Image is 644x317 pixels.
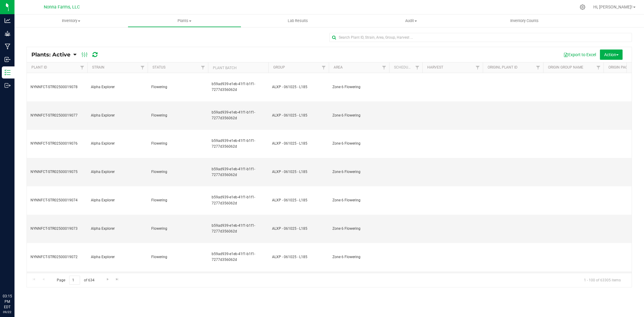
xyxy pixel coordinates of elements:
inline-svg: Inventory [5,69,11,75]
span: NYNNFCT-STR02500019078 [30,84,84,90]
span: Zone 6 Flowering [332,197,386,203]
span: Inventory Counts [502,18,547,24]
span: ALXP - 061025 - L185 [272,197,325,203]
span: Alpha Explorer [91,84,144,90]
a: Go to the last page [113,276,122,284]
span: b59ad939-e1eb-41f1-b1f1-7277d356062d [212,110,265,121]
span: b59ad939-e1eb-41f1-b1f1-7277d356062d [212,81,265,93]
span: Zone 6 Flowering [332,141,386,146]
span: Alpha Explorer [91,141,144,146]
span: NYNNFCT-STR02500019074 [30,197,84,203]
span: Action [604,52,619,57]
a: Filter [473,62,483,73]
a: Go to the next page [103,276,112,284]
span: b59ad939-e1eb-41f1-b1f1-7277d356062d [212,223,265,234]
a: Harvest [427,65,443,69]
span: Zone 6 Flowering [332,226,386,232]
span: Page of 634 [52,276,99,285]
span: NYNNFCT-STR02500019075 [30,169,84,175]
a: Filter [594,62,604,73]
a: Filter [379,62,389,73]
a: Filter [412,62,422,73]
a: Filter [198,62,208,73]
p: 03:15 PM EDT [3,293,12,310]
span: ALXP - 061025 - L185 [272,141,325,146]
a: Plant ID [31,65,47,69]
a: Origin Group Name [548,65,583,69]
span: Alpha Explorer [91,254,144,260]
button: Export to Excel [559,50,600,60]
a: Originl Plant ID [488,65,517,69]
a: Filter [533,62,543,73]
span: Audit [355,18,467,24]
a: Plants [128,14,241,27]
input: 1 [69,276,80,285]
a: Origin Package ID [608,65,641,69]
a: Area [334,65,343,69]
inline-svg: Inbound [5,56,11,62]
a: Inventory Counts [468,14,581,27]
span: Flowering [151,169,204,175]
a: Inventory [14,14,128,27]
a: Audit [354,14,468,27]
th: Plant Batch [208,62,268,73]
span: Alpha Explorer [91,169,144,175]
span: Zone 6 Flowering [332,169,386,175]
div: Manage settings [579,4,586,10]
button: Action [600,50,623,60]
span: Flowering [151,254,204,260]
input: Search Plant ID, Strain, Area, Group, Harvest ... [329,33,632,42]
span: Lab Results [280,18,316,24]
span: Zone 6 Flowering [332,84,386,90]
a: Filter [138,62,148,73]
span: Plants [128,18,241,24]
inline-svg: Outbound [5,82,11,88]
span: NYNNFCT-STR02500019077 [30,113,84,118]
a: Lab Results [241,14,354,27]
span: Alpha Explorer [91,226,144,232]
inline-svg: Analytics [5,18,11,24]
iframe: Resource center [6,269,24,287]
span: b59ad939-e1eb-41f1-b1f1-7277d356062d [212,251,265,263]
span: b59ad939-e1eb-41f1-b1f1-7277d356062d [212,194,265,206]
a: Plants: Active [31,51,73,58]
span: NYNNFCT-STR02500019076 [30,141,84,146]
span: Nonna Farms, LLC [44,5,80,10]
inline-svg: Grow [5,30,11,37]
span: ALXP - 061025 - L185 [272,226,325,232]
a: Filter [319,62,329,73]
span: Hi, [PERSON_NAME]! [593,5,633,9]
a: Strain [92,65,104,69]
span: Flowering [151,84,204,90]
span: Inventory [14,18,128,24]
span: Plants: Active [31,51,70,58]
span: Flowering [151,141,204,146]
th: Scheduled [389,62,422,73]
inline-svg: Manufacturing [5,43,11,50]
span: ALXP - 061025 - L185 [272,169,325,175]
a: Status [152,65,165,69]
p: 09/22 [3,310,12,314]
span: ALXP - 061025 - L185 [272,84,325,90]
span: b59ad939-e1eb-41f1-b1f1-7277d356062d [212,138,265,149]
span: Alpha Explorer [91,113,144,118]
span: NYNNFCT-STR02500019072 [30,254,84,260]
span: Zone 6 Flowering [332,113,386,118]
a: Filter [77,62,87,73]
span: ALXP - 061025 - L185 [272,254,325,260]
span: Flowering [151,113,204,118]
span: Flowering [151,226,204,232]
span: Zone 6 Flowering [332,254,386,260]
span: 1 - 100 of 63305 items [579,276,626,285]
span: ALXP - 061025 - L185 [272,113,325,118]
span: Alpha Explorer [91,197,144,203]
a: Group [273,65,285,69]
span: NYNNFCT-STR02500019073 [30,226,84,232]
span: Flowering [151,197,204,203]
span: b59ad939-e1eb-41f1-b1f1-7277d356062d [212,166,265,178]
